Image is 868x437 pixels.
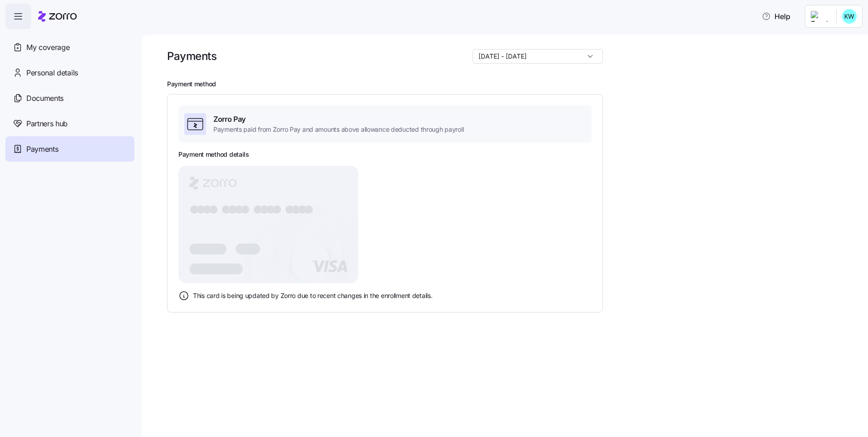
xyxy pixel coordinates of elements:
[213,125,464,134] span: Payments paid from Zorro Pay and amounts above allowance deducted through payroll
[285,203,295,216] tspan: ●
[167,49,217,63] h1: Payments
[842,9,857,24] img: 49e75ba07f721af2b89a52c53fa14fa0
[291,203,301,216] tspan: ●
[221,203,232,216] tspan: ●
[259,203,270,216] tspan: ●
[196,203,206,216] tspan: ●
[26,93,64,104] span: Documents
[5,35,134,60] a: My coverage
[304,203,314,216] tspan: ●
[189,203,200,216] tspan: ●
[208,203,219,216] tspan: ●
[5,60,134,85] a: Personal details
[272,203,282,216] tspan: ●
[5,111,134,136] a: Partners hub
[297,203,308,216] tspan: ●
[178,150,249,159] h3: Payment method details
[253,203,263,216] tspan: ●
[26,144,58,155] span: Payments
[193,291,432,300] span: This card is being updated by Zorro due to recent changes in the enrollment details.
[213,114,464,125] span: Zorro Pay
[811,11,829,22] img: Employer logo
[227,203,238,216] tspan: ●
[266,203,276,216] tspan: ●
[762,11,790,22] span: Help
[5,85,134,111] a: Documents
[202,203,212,216] tspan: ●
[26,67,78,79] span: Personal details
[26,118,68,129] span: Partners hub
[26,42,69,53] span: My coverage
[755,7,798,25] button: Help
[5,136,134,162] a: Payments
[167,80,855,89] h2: Payment method
[234,203,244,216] tspan: ●
[240,203,251,216] tspan: ●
